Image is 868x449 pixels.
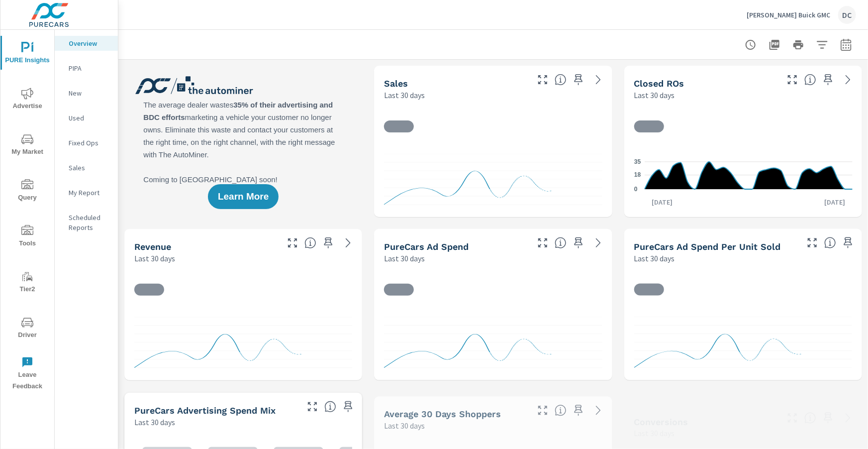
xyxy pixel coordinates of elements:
[812,35,832,55] button: Apply Filters
[324,401,336,413] span: This table looks at how you compare to the amount of budget you spend per channel as opposed to y...
[634,78,684,89] h5: Closed ROs
[340,235,356,251] a: See more details in report
[784,410,800,426] button: Make Fullscreen
[55,36,118,51] div: Overview
[590,235,606,251] a: See more details in report
[820,72,836,88] span: Save this to your personalized report
[304,399,320,415] button: Make Fullscreen
[634,417,688,427] h5: Conversions
[784,72,800,88] button: Make Fullscreen
[535,72,551,88] button: Make Fullscreen
[384,420,425,432] p: Last 30 days
[3,88,51,112] span: Advertise
[820,410,836,426] span: Save this to your personalized report
[3,271,51,295] span: Tier2
[824,237,836,249] span: Average cost of advertising per each vehicle sold at the dealer over the selected date range. The...
[634,172,641,179] text: 18
[804,74,816,86] span: Number of Repair Orders Closed by the selected dealership group over the selected time range. [So...
[765,35,784,55] button: "Export Report to PDF"
[384,78,408,89] h5: Sales
[320,235,336,251] span: Save this to your personalized report
[208,184,279,209] button: Learn More
[134,416,175,428] p: Last 30 days
[384,409,501,420] h5: Average 30 Days Shoppers
[571,403,586,419] span: Save this to your personalized report
[384,241,469,252] h5: PureCars Ad Spend
[218,192,269,201] span: Learn More
[634,428,675,440] p: Last 30 days
[535,403,551,419] button: Make Fullscreen
[285,235,300,251] button: Make Fullscreen
[69,163,110,173] p: Sales
[384,89,425,101] p: Last 30 days
[55,160,118,175] div: Sales
[645,197,679,207] p: [DATE]
[134,252,175,264] p: Last 30 days
[340,399,356,415] span: Save this to your personalized report
[69,38,110,48] p: Overview
[571,235,586,251] span: Save this to your personalized report
[3,356,51,392] span: Leave Feedback
[0,30,54,396] div: nav menu
[3,133,51,158] span: My Market
[555,74,567,86] span: Number of vehicles sold by the dealership over the selected date range. [Source: This data is sou...
[634,241,781,252] h5: PureCars Ad Spend Per Unit Sold
[3,42,51,66] span: PURE Insights
[3,317,51,341] span: Driver
[3,225,51,249] span: Tools
[55,61,118,76] div: PIPA
[69,113,110,123] p: Used
[69,213,110,232] p: Scheduled Reports
[634,89,675,101] p: Last 30 days
[3,179,51,204] span: Query
[304,237,316,249] span: Total sales revenue over the selected date range. [Source: This data is sourced from the dealer’s...
[634,186,638,193] text: 0
[840,235,856,251] span: Save this to your personalized report
[69,188,110,198] p: My Report
[69,63,110,73] p: PIPA
[634,158,641,165] text: 35
[804,412,816,424] span: The number of dealer-specified goals completed by a visitor. [Source: This data is provided by th...
[55,185,118,200] div: My Report
[590,72,606,88] a: See more details in report
[69,88,110,98] p: New
[535,235,551,251] button: Make Fullscreen
[840,72,856,88] a: See more details in report
[590,403,606,419] a: See more details in report
[804,235,820,251] button: Make Fullscreen
[571,72,586,88] span: Save this to your personalized report
[134,241,171,252] h5: Revenue
[634,252,675,264] p: Last 30 days
[840,410,856,426] a: See more details in report
[555,237,567,249] span: Total cost of media for all PureCars channels for the selected dealership group over the selected...
[69,138,110,148] p: Fixed Ops
[134,405,276,416] h5: PureCars Advertising Spend Mix
[55,135,118,150] div: Fixed Ops
[55,86,118,101] div: New
[747,10,830,19] p: [PERSON_NAME] Buick GMC
[555,405,567,417] span: A rolling 30 day total of daily Shoppers on the dealership website, averaged over the selected da...
[838,6,856,24] div: DC
[836,35,856,55] button: Select Date Range
[817,197,852,207] p: [DATE]
[55,111,118,125] div: Used
[55,210,118,235] div: Scheduled Reports
[788,35,808,55] button: Print Report
[384,252,425,264] p: Last 30 days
